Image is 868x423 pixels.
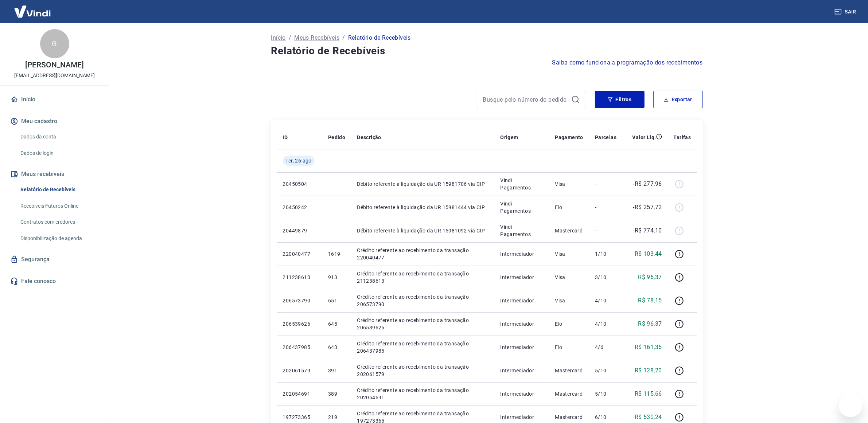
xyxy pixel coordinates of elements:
[555,204,583,211] p: Elo
[500,200,543,215] p: Vindi Pagamentos
[500,223,543,238] p: Vindi Pagamentos
[595,367,616,374] p: 5/10
[357,134,381,141] p: Descrição
[500,274,543,281] p: Intermediador
[328,274,345,281] p: 913
[328,250,345,258] p: 1619
[555,367,583,374] p: Mastercard
[17,199,100,214] a: Recebíveis Futuros Online
[552,58,703,67] a: Saiba como funciona a programação dos recebimentos
[555,180,583,188] p: Visa
[328,134,345,141] p: Pedido
[555,344,583,351] p: Elo
[357,247,489,261] p: Crédito referente ao recebimento da transação 220040477
[357,387,489,401] p: Crédito referente ao recebimento da transação 202054691
[328,297,345,304] p: 651
[633,226,662,235] p: -R$ 774,10
[328,390,345,397] p: 389
[500,390,543,397] p: Intermediador
[595,274,616,281] p: 3/10
[595,344,616,351] p: 4/6
[9,273,100,289] a: Fale conosco
[283,297,316,304] p: 206573790
[500,344,543,351] p: Intermediador
[14,72,95,79] p: [EMAIL_ADDRESS][DOMAIN_NAME]
[271,44,703,58] h4: Relatório de Recebíveis
[283,204,316,211] p: 20450242
[17,182,100,197] a: Relatório de Recebíveis
[635,250,662,258] p: R$ 103,44
[357,363,489,378] p: Crédito referente ao recebimento da transação 202061579
[638,320,662,328] p: R$ 96,37
[555,227,583,234] p: Mastercard
[638,273,662,282] p: R$ 96,37
[283,344,316,351] p: 206437985
[483,94,568,105] input: Busque pelo número do pedido
[283,367,316,374] p: 202061579
[40,29,69,58] div: G
[357,204,489,211] p: Débito referente à liquidação da UR 15981444 via CIP
[632,134,656,141] p: Valor Líq.
[633,180,662,188] p: -R$ 277,96
[328,414,345,421] p: 219
[294,34,339,42] a: Meus Recebíveis
[9,166,100,182] button: Meus recebíveis
[638,296,662,305] p: R$ 78,15
[283,274,316,281] p: 211238613
[635,366,662,375] p: R$ 128,20
[595,320,616,328] p: 4/10
[500,177,543,191] p: Vindi Pagamentos
[555,297,583,304] p: Visa
[283,320,316,328] p: 206539626
[635,389,662,398] p: R$ 115,66
[595,250,616,258] p: 1/10
[633,203,662,212] p: -R$ 257,72
[286,157,312,164] span: Ter, 26 ago
[9,91,100,107] a: Início
[595,414,616,421] p: 6/10
[653,91,703,108] button: Exportar
[500,414,543,421] p: Intermediador
[357,317,489,331] p: Crédito referente ao recebimento da transação 206539626
[342,34,345,42] p: /
[595,390,616,397] p: 5/10
[500,134,518,141] p: Origem
[555,414,583,421] p: Mastercard
[500,250,543,258] p: Intermediador
[283,180,316,188] p: 20450504
[328,344,345,351] p: 643
[17,146,100,161] a: Dados de login
[283,227,316,234] p: 20449879
[595,297,616,304] p: 4/10
[357,293,489,308] p: Crédito referente ao recebimento da transação 206573790
[283,134,288,141] p: ID
[17,129,100,144] a: Dados da conta
[328,320,345,328] p: 645
[595,91,645,108] button: Filtros
[357,270,489,285] p: Crédito referente ao recebimento da transação 211238613
[555,320,583,328] p: Elo
[9,0,56,23] img: Vindi
[17,215,100,230] a: Contratos com credores
[25,61,83,69] p: [PERSON_NAME]
[357,180,489,188] p: Débito referente à liquidação da UR 15981706 via CIP
[555,250,583,258] p: Visa
[500,367,543,374] p: Intermediador
[357,340,489,355] p: Crédito referente ao recebimento da transação 206437985
[283,414,316,421] p: 197273365
[555,134,583,141] p: Pagamento
[283,250,316,258] p: 220040477
[595,134,616,141] p: Parcelas
[555,274,583,281] p: Visa
[283,390,316,397] p: 202054691
[635,343,662,352] p: R$ 161,35
[17,231,100,246] a: Disponibilização de agenda
[833,5,859,19] button: Sair
[500,320,543,328] p: Intermediador
[555,390,583,397] p: Mastercard
[271,34,286,42] a: Início
[9,251,100,267] a: Segurança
